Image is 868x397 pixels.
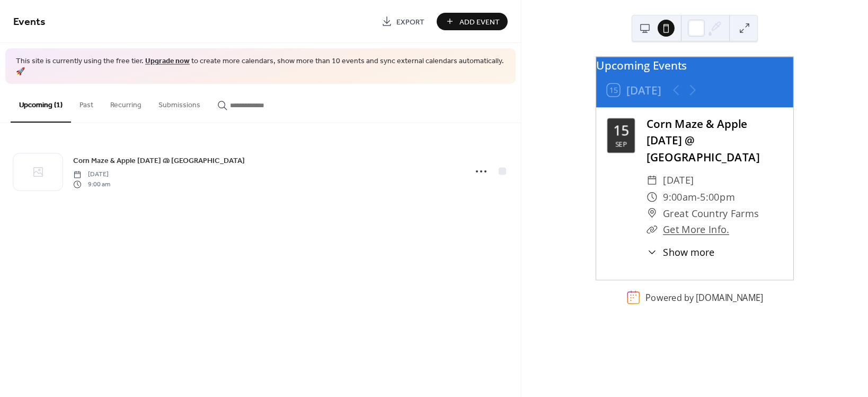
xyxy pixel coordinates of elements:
a: Get More Info. [663,223,729,236]
button: Add Event [437,13,508,30]
a: Corn Maze & Apple [DATE] @ [GEOGRAPHIC_DATA] [646,116,759,165]
span: [DATE] [73,170,110,179]
span: Events [13,12,46,32]
div: ​ [646,221,658,238]
a: Upgrade now [145,54,190,68]
div: ​ [646,245,658,259]
span: Great Country Farms [663,205,759,221]
div: Sep [615,141,627,148]
div: ​ [646,172,658,188]
span: 9:00 am [73,179,110,189]
span: - [697,188,701,205]
button: Recurring [102,84,150,122]
span: Add Event [459,16,500,28]
span: Corn Maze & Apple [DATE] @ [GEOGRAPHIC_DATA] [73,156,245,167]
span: Export [396,16,424,28]
a: Export [374,13,432,30]
span: Show more [663,245,715,259]
button: Past [71,84,102,122]
a: Corn Maze & Apple [DATE] @ [GEOGRAPHIC_DATA] [73,154,245,167]
button: Submissions [150,84,209,122]
a: [DOMAIN_NAME] [696,292,763,304]
span: [DATE] [663,172,694,188]
button: ​Show more [646,245,715,259]
button: Upcoming (1) [11,84,71,123]
div: ​ [646,188,658,205]
div: ​ [646,205,658,221]
div: Upcoming Events [596,57,793,73]
span: 5:00pm [700,188,734,205]
div: 15 [614,124,629,137]
span: 9:00am [663,188,697,205]
div: Powered by [645,292,763,304]
span: This site is currently using the free tier. to create more calendars, show more than 10 events an... [16,56,505,77]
